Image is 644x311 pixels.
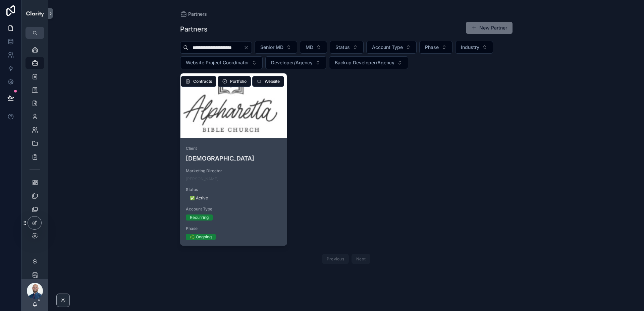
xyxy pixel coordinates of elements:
button: Clear [244,45,252,50]
div: ✅ Active [190,195,208,201]
button: Select Button [265,56,326,69]
span: Partners [188,11,207,17]
h1: Partners [180,24,208,34]
div: Recurring [190,214,209,221]
button: Select Button [329,56,408,69]
a: Partners [180,11,207,17]
span: Senior MD [260,44,283,51]
span: Portfolio [230,79,247,84]
span: Website Project Coordinator [186,59,249,66]
button: Portfolio [218,76,251,87]
span: Marketing Director [186,168,282,174]
button: Select Button [180,56,263,69]
button: Website [252,76,284,87]
span: Client [186,146,282,151]
span: Account Type [186,206,282,212]
div: Alpharetta-Bible-Church---Home-2025-04-15-at-8.40.33-AM.webp [180,73,287,138]
img: App logo [25,8,44,19]
button: Contracts [181,76,216,87]
span: Developer/Agency [271,59,313,66]
button: Select Button [419,41,452,54]
span: Backup Developer/Agency [335,59,394,66]
span: Industry [461,44,479,51]
a: Client[DEMOGRAPHIC_DATA]Marketing Director[PERSON_NAME]Status✅ ActiveAccount TypeRecurringPhase♻️... [180,73,287,246]
h4: [DEMOGRAPHIC_DATA] [186,154,282,163]
div: ♻️ Ongoing [190,234,212,240]
div: scrollable content [21,39,48,279]
span: Contracts [193,79,212,84]
a: [PERSON_NAME] [186,176,218,182]
button: Select Button [255,41,297,54]
button: Select Button [330,41,364,54]
span: Status [186,187,282,192]
span: Account Type [372,44,403,51]
span: MD [306,44,313,51]
span: Phase [186,226,282,231]
button: Select Button [366,41,417,54]
button: Select Button [455,41,493,54]
span: Phase [425,44,439,51]
button: Select Button [300,41,327,54]
button: New Partner [466,22,513,34]
span: Status [335,44,350,51]
span: Website [265,79,280,84]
